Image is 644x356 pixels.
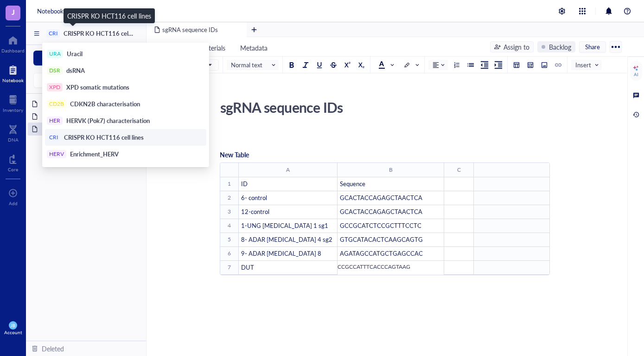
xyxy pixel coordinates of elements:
span: GCACTACCAGAGCTAACTCA [340,207,422,216]
a: sgRNA sequence IDs [88,7,143,15]
a: Core [8,152,18,172]
a: Inventory [3,92,23,113]
a: Notebook [2,63,24,83]
span: GCACTACCAGAGCTAACTCA [340,193,422,202]
th: 3 [220,205,239,219]
span: CCGCCATTTCACCCAGTAAG [338,263,410,271]
span: JB [11,323,15,328]
th: C [444,163,474,177]
span: 6- control [241,193,267,202]
th: 6 [220,246,239,260]
th: 7 [220,260,239,274]
span: dsRNA [66,66,85,75]
div: CRISPR cloning [42,97,140,110]
a: Notebooks [37,7,66,15]
span: Sequence [340,179,365,188]
div: Notebook [2,78,24,83]
a: Dashboard [1,33,25,53]
div: Transduction of cells [42,110,140,123]
span: AGATAGCCATGCTGAGCCAC [340,249,423,258]
div: Inventory [3,107,23,113]
span: CDKN2B characterisation [70,99,140,108]
span: Insert [575,61,599,69]
th: A [239,163,338,177]
span: Normal text [231,61,276,69]
div: CD2B [49,101,64,107]
div: XPD [49,84,60,91]
span: GTGCATACACTCAAGCAGTG [340,235,423,244]
button: Create new [33,51,139,65]
div: Assign to [504,42,529,52]
span: 8- ADAR [MEDICAL_DATA] 4 sg2 [241,235,332,244]
th: B [338,163,444,177]
span: Uracil [67,49,83,58]
span: CRISPR KO HCT116 cell lines [64,29,143,38]
span: Enrichment_HERV [70,149,119,158]
div: URA [49,51,61,57]
span: ID [241,179,248,188]
span: 1-UNG [MEDICAL_DATA] 1 sg1 [241,221,328,230]
div: AI [634,71,638,77]
div: Account [4,330,22,335]
span: DUT [241,263,254,272]
span: CRISPR KO HCT116 cell lines [64,133,144,142]
div: CRISPR KO HCT116 cell lines [67,11,151,21]
button: Search [33,73,139,88]
div: CRI [49,30,57,37]
div: Add [9,201,18,206]
div: Backlog [549,42,571,52]
div: DNA [8,137,19,142]
span: HERVK (Pok7) characterisation [66,116,150,125]
div: Deleted [42,343,64,354]
th: 1 [220,177,239,191]
div: Core [8,167,18,172]
span: J [12,6,15,18]
span: GCCGCATCTCCGCTTTCCTC [340,221,421,230]
span: XPD somatic mutations [66,83,129,91]
th: 4 [220,219,239,233]
a: DNA [8,122,19,142]
div: sgRNA sequence IDs [42,123,140,136]
span: Share [585,43,600,51]
button: Share [579,41,606,52]
div: CRI [49,134,58,141]
span: New Table [220,150,249,159]
span: Metadata [240,43,268,52]
div: HER [49,117,60,124]
div: sgRNA sequence IDs [216,96,546,119]
div: Dashboard [1,48,25,53]
span: 12-control [241,207,269,216]
span: Materials [199,43,225,52]
div: HERV [49,151,64,157]
span: 9- ADAR [MEDICAL_DATA] 8 [241,249,321,258]
th: 2 [220,191,239,205]
div: DSR [49,67,60,74]
th: 5 [220,233,239,246]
